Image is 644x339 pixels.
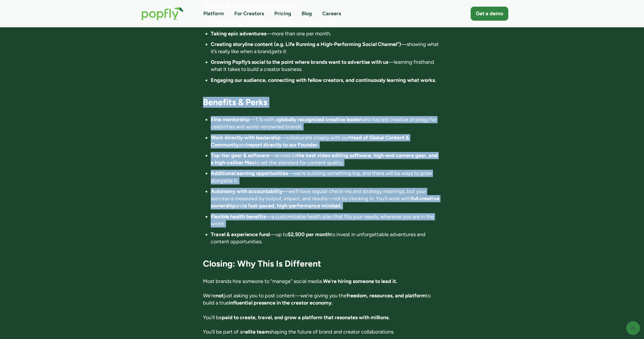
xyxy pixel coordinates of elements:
strong: Head of Global Content & Community [211,134,409,148]
li: —showing what it’s really like when a brand [211,41,441,55]
a: Blog [302,10,312,17]
strong: globally recognized creative leader [278,116,361,123]
strong: the best video editing software, high-end camera gear, and a high-caliber Mac [211,152,438,166]
strong: Growing Popfly’s social to the point where brands want to advertise with us [211,59,388,65]
li: —we’ll have regular check-ins and strategy meetings, but your success is measured by output, impa... [211,188,441,210]
strong: a fast-paced, high-performance mindset. [244,203,342,209]
p: You’ll be part of an shaping the future of brand and creator collaborations. [203,328,441,336]
strong: Work directly with leadership [211,134,281,141]
em: gets it. [271,48,287,55]
li: —1:1s with a who has led creative strategy for celebrities and world-renowned brands. [211,116,441,130]
strong: Taking epic adventures [211,30,266,37]
a: Get a demo [471,7,508,21]
li: —a customizable health plan that fits your needs, wherever you are in the world. [211,213,441,228]
strong: freedom, resources, and platform [346,292,426,299]
p: You’ll be [203,314,441,321]
div: Get a demo [476,10,503,17]
strong: Creating storyline content (e.g. Life Running a High-Performing Social Channel”) [211,41,401,47]
li: —access to to set the standard for content quality. [211,152,441,166]
strong: not [216,292,224,299]
strong: We’re hiring someone to lead it. [323,278,397,284]
strong: Travel & experience fund [211,231,270,238]
p: Most brands hire someone to “manage” social media. [203,278,441,285]
strong: report directly to our Founder. [247,142,319,148]
strong: $2,500 per month [288,231,330,238]
li: —collaborate closely with our and [211,134,441,149]
li: —more than one per month. [211,30,441,37]
strong: Additional earning opportunities [211,170,288,176]
a: For Creators [234,10,264,17]
a: Platform [203,10,224,17]
strong: elite team [245,329,269,335]
strong: Autonomy with accountability [211,188,283,194]
strong: paid to create, travel, and grow a platform that resonates with millions. [222,314,390,321]
li: —up to to invest in unforgettable adventures and content opportunities. [211,231,441,245]
strong: Closing: Why This Is Different [203,258,321,269]
strong: influential presence in the creator economy. [229,300,333,306]
a: Pricing [274,10,291,17]
li: —we’re building something big, and there will be ways to grow alongside it. [211,170,441,184]
strong: Engaging our audience, connecting with fellow creators, and continuously learning what works. [211,77,436,83]
a: Careers [322,10,341,17]
strong: Elite mentorship [211,116,250,123]
strong: Top-tier gear & software [211,152,269,159]
strong: Flexible health benefits [211,213,266,220]
a: home [136,1,189,26]
strong: Benefits & Perks [203,97,267,107]
p: We’re just asking you to post content—we’re giving you the to build a true [203,292,441,307]
li: —learning firsthand what it takes to build a creator business. [211,59,441,73]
